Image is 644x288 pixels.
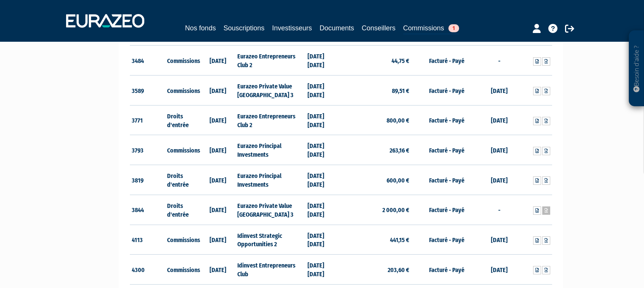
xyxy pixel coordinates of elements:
[235,135,306,165] td: Eurazeo Principal Investments
[341,105,411,135] td: 800,00 €
[341,76,411,105] td: 89,51 €
[235,165,306,195] td: Eurazeo Principal Investments
[482,195,517,225] td: -
[448,24,459,32] span: 1
[272,23,312,33] a: Investisseurs
[306,46,341,76] td: [DATE] [DATE]
[235,255,306,285] td: Idinvest Entrepreneurs Club
[165,255,200,285] td: Commissions
[482,165,517,195] td: [DATE]
[306,135,341,165] td: [DATE] [DATE]
[165,195,200,225] td: Droits d'entrée
[235,195,306,225] td: Eurazeo Private Value [GEOGRAPHIC_DATA] 3
[130,105,165,135] td: 3771
[165,76,200,105] td: Commissions
[411,105,481,135] td: Facturé - Payé
[341,135,411,165] td: 263,16 €
[306,105,341,135] td: [DATE] [DATE]
[200,165,235,195] td: [DATE]
[411,195,481,225] td: Facturé - Payé
[165,46,200,76] td: Commissions
[223,23,264,33] a: Souscriptions
[130,195,165,225] td: 3844
[341,255,411,285] td: 203,60 €
[411,46,481,76] td: Facturé - Payé
[200,225,235,255] td: [DATE]
[411,225,481,255] td: Facturé - Payé
[200,255,235,285] td: [DATE]
[165,135,200,165] td: Commissions
[200,135,235,165] td: [DATE]
[341,195,411,225] td: 2 000,00 €
[130,165,165,195] td: 3819
[341,165,411,195] td: 600,00 €
[482,225,517,255] td: [DATE]
[482,76,517,105] td: [DATE]
[411,165,481,195] td: Facturé - Payé
[200,76,235,105] td: [DATE]
[306,195,341,225] td: [DATE] [DATE]
[403,23,459,35] a: Commissions1
[235,76,306,105] td: Eurazeo Private Value [GEOGRAPHIC_DATA] 3
[200,105,235,135] td: [DATE]
[130,76,165,105] td: 3589
[235,46,306,76] td: Eurazeo Entrepreneurs Club 2
[130,225,165,255] td: 4113
[482,46,517,76] td: -
[165,165,200,195] td: Droits d'entrée
[482,135,517,165] td: [DATE]
[130,135,165,165] td: 3793
[200,195,235,225] td: [DATE]
[306,165,341,195] td: [DATE] [DATE]
[482,255,517,285] td: [DATE]
[235,225,306,255] td: Idinvest Strategic Opportunities 2
[200,46,235,76] td: [DATE]
[130,255,165,285] td: 4300
[66,14,144,28] img: 1732889491-logotype_eurazeo_blanc_rvb.png
[306,255,341,285] td: [DATE] [DATE]
[130,46,165,76] td: 3484
[411,135,481,165] td: Facturé - Payé
[632,35,641,103] p: Besoin d'aide ?
[306,225,341,255] td: [DATE] [DATE]
[341,225,411,255] td: 441,15 €
[235,105,306,135] td: Eurazeo Entrepreneurs Club 2
[411,255,481,285] td: Facturé - Payé
[320,23,354,33] a: Documents
[482,105,517,135] td: [DATE]
[185,23,216,33] a: Nos fonds
[411,76,481,105] td: Facturé - Payé
[362,23,396,33] a: Conseillers
[341,46,411,76] td: 44,75 €
[306,76,341,105] td: [DATE] [DATE]
[165,225,200,255] td: Commissions
[165,105,200,135] td: Droits d'entrée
